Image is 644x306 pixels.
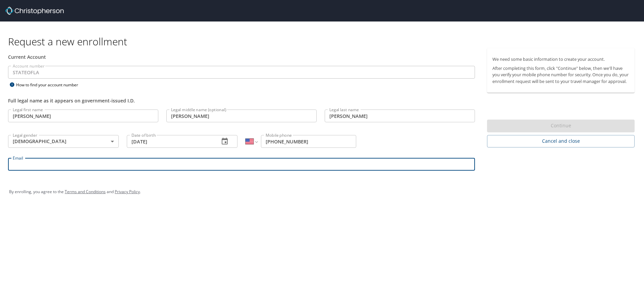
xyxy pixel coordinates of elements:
img: cbt logo [5,7,64,15]
div: How to find your account number [8,81,92,89]
h1: Request a new enrollment [8,35,640,48]
a: Terms and Conditions [65,189,106,194]
a: Privacy Policy [115,189,140,194]
div: [DEMOGRAPHIC_DATA] [8,135,119,148]
div: Full legal name as it appears on government-issued I.D. [8,97,475,104]
button: Cancel and close [487,135,635,147]
p: After completing this form, click "Continue" below, then we'll have you verify your mobile phone ... [492,65,629,85]
input: MM/DD/YYYY [127,135,214,148]
span: Cancel and close [492,137,629,145]
div: By enrolling, you agree to the and . [9,183,635,200]
input: Enter phone number [261,135,356,148]
div: Current Account [8,53,475,60]
p: We need some basic information to create your account. [492,56,629,62]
